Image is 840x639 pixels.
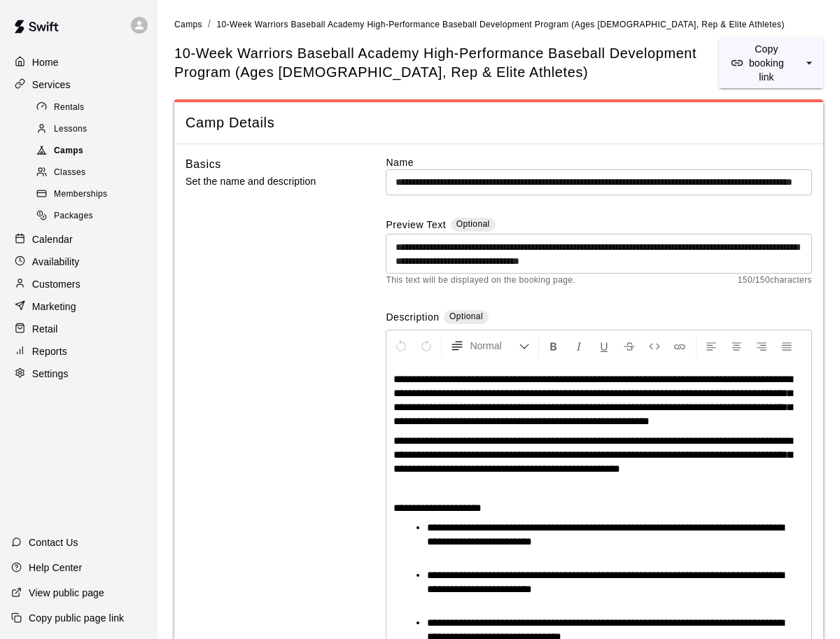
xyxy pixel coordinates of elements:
[54,209,93,223] span: Packages
[34,98,152,118] div: Rentals
[29,611,124,625] p: Copy public page link
[643,333,666,358] button: Insert Code
[449,311,483,321] span: Optional
[414,333,438,358] button: Redo
[719,38,823,88] div: split button
[668,333,692,358] button: Insert Link
[34,141,152,161] div: Camps
[185,173,349,190] p: Set the name and description
[32,367,69,381] p: Settings
[34,118,157,140] a: Lessons
[34,97,157,118] a: Rentals
[389,333,413,358] button: Undo
[386,274,575,288] span: This text will be displayed on the booking page.
[208,17,211,31] li: /
[174,20,202,29] span: Camps
[11,251,146,272] a: Availability
[456,219,490,229] span: Optional
[29,586,104,600] p: View public page
[567,333,591,358] button: Format Italics
[34,162,157,184] a: Classes
[34,120,152,139] div: Lessons
[11,341,146,362] a: Reports
[775,333,799,358] button: Justify Align
[592,333,616,358] button: Format Underline
[185,113,812,132] span: Camp Details
[32,55,59,69] p: Home
[699,333,723,358] button: Left Align
[54,188,107,202] span: Memberships
[386,218,446,234] label: Preview Text
[34,206,152,226] div: Packages
[174,44,719,81] h5: 10-Week Warriors Baseball Academy High-Performance Baseball Development Program (Ages [DEMOGRAPHI...
[54,122,87,136] span: Lessons
[724,333,748,358] button: Center Align
[174,18,202,29] a: Camps
[216,20,784,29] span: 10-Week Warriors Baseball Academy High-Performance Baseball Development Program (Ages [DEMOGRAPHI...
[32,344,67,358] p: Reports
[386,155,812,169] label: Name
[29,561,82,575] p: Help Center
[32,277,80,291] p: Customers
[32,255,80,269] p: Availability
[11,363,146,384] a: Settings
[34,163,152,183] div: Classes
[11,318,146,339] a: Retail
[11,296,146,317] a: Marketing
[34,141,157,162] a: Camps
[29,535,78,549] p: Contact Us
[11,229,146,250] a: Calendar
[34,185,152,204] div: Memberships
[32,78,71,92] p: Services
[719,38,795,88] button: Copy booking link
[34,184,157,206] a: Memberships
[54,166,85,180] span: Classes
[749,42,784,84] p: Copy booking link
[185,155,221,174] h6: Basics
[617,333,641,358] button: Format Strikethrough
[386,310,439,326] label: Description
[470,339,519,353] span: Normal
[11,52,146,73] a: Home
[11,74,146,95] a: Services
[32,232,73,246] p: Calendar
[444,333,535,358] button: Formatting Options
[542,333,566,358] button: Format Bold
[795,38,823,88] button: select merge strategy
[54,144,83,158] span: Camps
[34,206,157,227] a: Packages
[32,300,76,314] p: Marketing
[174,17,823,32] nav: breadcrumb
[54,101,85,115] span: Rentals
[11,274,146,295] a: Customers
[32,322,58,336] p: Retail
[738,274,812,288] span: 150 / 150 characters
[750,333,773,358] button: Right Align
